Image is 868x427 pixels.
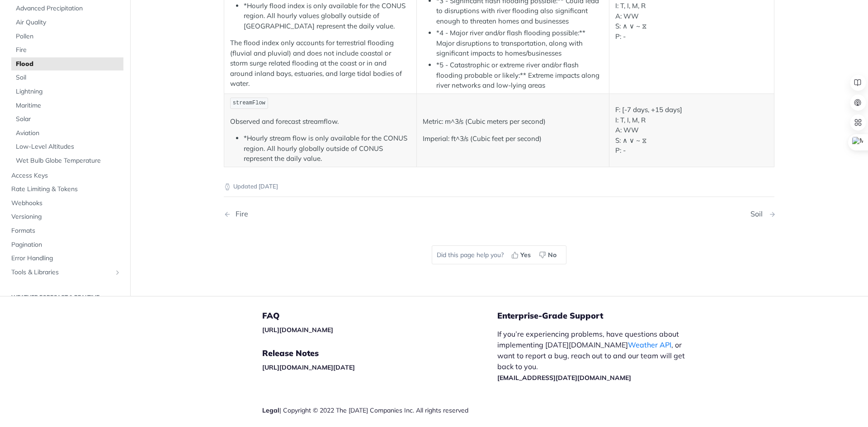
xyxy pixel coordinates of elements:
span: Air Quality [16,19,121,28]
li: *5 - Catastrophic or extreme river and/or flash flooding probable or likely:** Extreme impacts al... [436,60,603,91]
span: Tools & Libraries [11,268,112,277]
button: Yes [508,248,536,262]
span: Low-Level Altitudes [16,143,121,152]
a: Tools & LibrariesShow subpages for Tools & Libraries [7,266,123,279]
a: [URL][DOMAIN_NAME] [262,326,333,334]
span: Pollen [16,32,121,41]
div: | Copyright © 2022 The [DATE] Companies Inc. All rights reserved [262,406,497,415]
button: No [536,248,561,262]
a: Rate Limiting & Tokens [7,183,123,197]
p: Observed and forecast streamflow. [230,117,410,127]
span: Webhooks [11,199,121,208]
a: Fire [11,44,123,57]
button: Show subpages for Tools & Libraries [114,269,121,276]
span: Lightning [16,87,121,96]
span: Pagination [11,240,121,249]
a: Previous Page: Fire [224,210,460,218]
a: Weather API [628,340,671,349]
a: Lightning [11,85,123,99]
a: Flood [11,57,123,71]
p: The flood index only accounts for terrestrial flooding (fluvial and pluvial) and does not include... [230,38,410,89]
a: [EMAIL_ADDRESS][DATE][DOMAIN_NAME] [497,374,631,382]
p: If you’re experiencing problems, have questions about implementing [DATE][DOMAIN_NAME] , or want ... [497,328,694,383]
a: Air Quality [11,16,123,30]
nav: Pagination Controls [224,201,774,227]
h5: Release Notes [262,348,497,359]
a: Formats [7,224,123,238]
div: Soil [750,210,767,218]
div: Fire [231,210,248,218]
a: Next Page: Soil [750,210,774,218]
li: *4 - Major river and/or flash flooding possible:** Major disruptions to transportation, along wit... [436,28,603,59]
a: Access Keys [7,169,123,183]
span: Advanced Precipitation [16,5,121,14]
a: Versioning [7,211,123,224]
span: Error Handling [11,254,121,263]
span: Flood [16,60,121,69]
span: Wet Bulb Globe Temperature [16,156,121,165]
span: streamFlow [233,100,265,106]
span: Access Keys [11,171,121,180]
li: *Hourly flood index is only available for the CONUS region. All hourly values globally outside of... [244,1,410,32]
span: Solar [16,115,121,124]
a: Soil [11,71,123,85]
a: [URL][DOMAIN_NAME][DATE] [262,363,355,371]
h5: Enterprise-Grade Support [497,310,709,321]
p: F: [-7 days, +15 days] I: T, I, M, R A: WW S: ∧ ∨ ~ ⧖ P: - [615,105,768,156]
a: Legal [262,406,279,414]
span: Soil [16,74,121,83]
span: Rate Limiting & Tokens [11,185,121,194]
a: Maritime [11,99,123,113]
span: Versioning [11,213,121,222]
p: Imperial: ft^3/s (Cubic feet per second) [423,134,603,144]
p: Metric: m^3/s (Cubic meters per second) [423,117,603,127]
a: Advanced Precipitation [11,2,123,16]
a: Solar [11,113,123,127]
a: Wet Bulb Globe Temperature [11,154,123,168]
div: Did this page help you? [432,245,566,264]
span: Maritime [16,101,121,110]
a: Pagination [7,238,123,252]
a: Error Handling [7,252,123,266]
h2: Weather Forecast & realtime [7,294,123,302]
p: Updated [DATE] [224,182,774,191]
span: Formats [11,226,121,235]
a: Webhooks [7,197,123,210]
span: No [548,250,557,260]
a: Pollen [11,30,123,43]
a: Low-Level Altitudes [11,141,123,154]
h5: FAQ [262,310,497,321]
span: Aviation [16,129,121,138]
li: *Hourly stream flow is only available for the CONUS region. All hourly globally outside of CONUS ... [244,133,410,164]
span: Fire [16,46,121,55]
span: Yes [520,250,531,260]
a: Aviation [11,127,123,140]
